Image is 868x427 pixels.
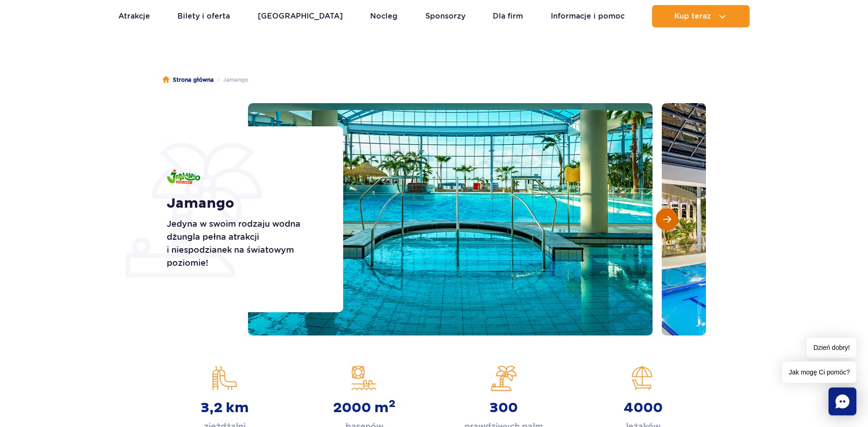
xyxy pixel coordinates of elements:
[624,400,663,416] strong: 4000
[389,397,396,410] sup: 2
[551,5,625,27] a: Informacje i pomoc
[489,400,518,416] strong: 300
[425,5,465,27] a: Sponsorzy
[333,400,396,416] strong: 2000 m
[370,5,398,27] a: Nocleg
[258,5,343,27] a: [GEOGRAPHIC_DATA]
[167,170,200,184] img: Jamango
[656,208,678,230] button: Następny slajd
[118,5,150,27] a: Atrakcje
[807,338,856,358] span: Dzień dobry!
[652,5,750,27] button: Kup teraz
[177,5,230,27] a: Bilety i oferta
[163,75,214,85] a: Strona główna
[674,12,711,20] span: Kup teraz
[782,361,856,383] span: Jak mogę Ci pomóc?
[214,75,248,85] li: Jamango
[829,388,856,415] div: Chat
[167,195,322,212] h1: Jamango
[493,5,523,27] a: Dla firm
[201,400,249,416] strong: 3,2 km
[167,217,322,269] p: Jedyna w swoim rodzaju wodna dżungla pełna atrakcji i niespodzianek na światowym poziomie!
